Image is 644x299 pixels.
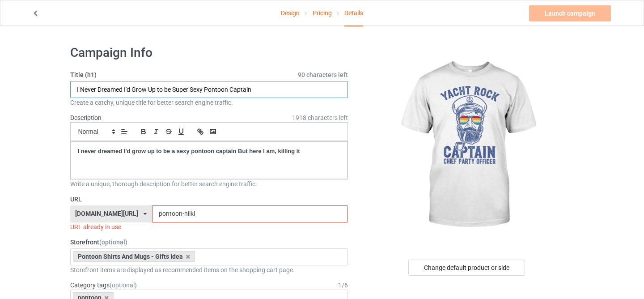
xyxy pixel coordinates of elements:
[99,239,127,246] span: (optional)
[78,148,300,154] strong: I never dreamed I'd grow up to be a sexy pontoon captain But here I am, killing it
[70,45,348,61] h1: Campaign Info
[70,70,348,79] label: Title (h1)
[281,0,300,26] a: Design
[70,238,348,247] label: Storefront
[338,281,348,290] div: 1 / 6
[408,260,525,276] div: Change default product or side
[313,0,332,26] a: Pricing
[75,210,138,217] div: [DOMAIN_NAME][URL]
[70,98,348,107] div: Create a catchy, unique title for better search engine traffic.
[70,179,348,188] div: Write a unique, thorough description for better search engine traffic.
[110,282,137,289] span: (optional)
[70,114,102,121] label: Description
[70,281,137,290] label: Category tags
[73,251,195,262] div: Pontoon Shirts And Mugs - Gifts Idea
[344,0,363,26] div: Details
[70,265,348,274] div: Storefront items are displayed as recommended items on the shopping cart page.
[70,195,348,204] label: URL
[70,222,348,231] div: URL already in use
[298,70,348,79] span: 90 characters left
[292,113,348,122] span: 1918 characters left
